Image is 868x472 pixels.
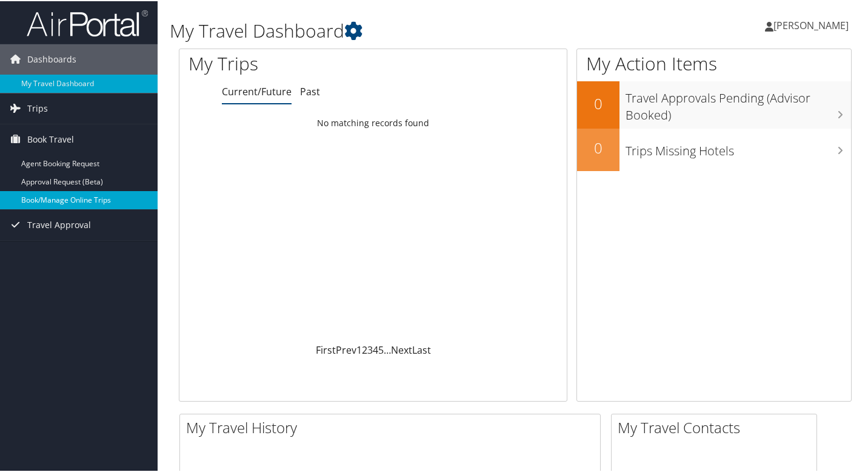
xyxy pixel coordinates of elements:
[316,342,336,356] a: First
[179,111,567,133] td: No matching records found
[362,342,367,356] a: 2
[222,84,292,97] a: Current/Future
[618,416,816,437] h2: My Travel Contacts
[378,342,384,356] a: 5
[336,342,356,356] a: Prev
[626,135,851,158] h3: Trips Missing Hotels
[577,127,851,170] a: 0Trips Missing Hotels
[765,6,861,42] a: [PERSON_NAME]
[27,209,91,239] span: Travel Approval
[367,342,373,356] a: 3
[577,50,851,75] h1: My Action Items
[626,83,851,123] h3: Travel Approvals Pending (Advisor Booked)
[773,18,849,31] span: [PERSON_NAME]
[384,342,391,356] span: …
[577,137,619,157] h2: 0
[300,84,320,97] a: Past
[27,43,76,73] span: Dashboards
[189,50,396,75] h1: My Trips
[391,342,412,356] a: Next
[577,80,851,127] a: 0Travel Approvals Pending (Advisor Booked)
[577,92,619,113] h2: 0
[373,342,378,356] a: 4
[412,342,431,356] a: Last
[170,17,630,42] h1: My Travel Dashboard
[27,92,48,123] span: Trips
[356,342,362,356] a: 1
[27,8,148,36] img: airportal-logo.png
[186,416,600,437] h2: My Travel History
[27,123,74,153] span: Book Travel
